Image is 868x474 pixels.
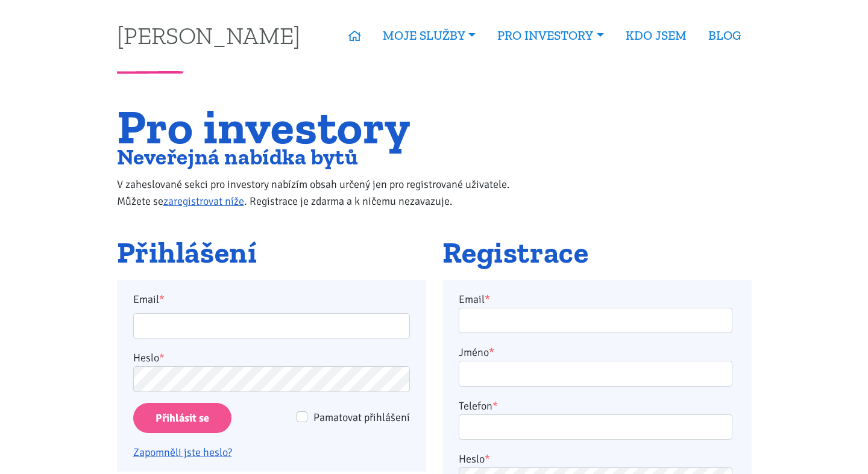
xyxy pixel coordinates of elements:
[459,344,494,361] label: Jméno
[459,398,498,414] label: Telefon
[372,22,486,49] a: MOJE SLUŽBY
[117,237,426,269] h2: Přihlášení
[133,403,231,434] input: Přihlásit se
[485,293,490,306] abbr: required
[125,291,418,308] label: Email
[489,346,494,359] abbr: required
[492,399,498,413] abbr: required
[133,349,165,366] label: Heslo
[117,107,535,147] h1: Pro investory
[133,446,232,459] a: Zapomněli jste heslo?
[163,195,244,208] a: zaregistrovat níže
[486,22,614,49] a: PRO INVESTORY
[485,452,490,466] abbr: required
[442,237,752,269] h2: Registrace
[117,147,535,167] h2: Neveřejná nabídka bytů
[615,22,697,49] a: KDO JSEM
[459,451,490,467] label: Heslo
[117,176,535,210] p: V zaheslované sekci pro investory nabízím obsah určený jen pro registrované uživatele. Můžete se ...
[313,411,410,424] span: Pamatovat přihlášení
[459,291,490,308] label: Email
[117,23,300,47] a: [PERSON_NAME]
[697,22,752,49] a: BLOG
